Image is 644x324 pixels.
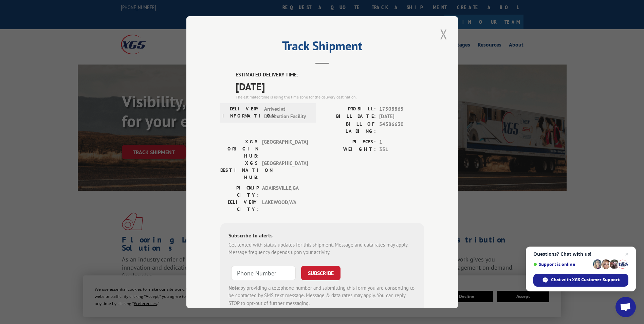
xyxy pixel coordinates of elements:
[322,120,376,134] label: BILL OF LADING:
[322,138,376,146] label: PIECES:
[228,231,416,241] div: Subscribe to alerts
[533,251,628,257] span: Questions? Chat with us!
[533,262,590,267] span: Support is online
[379,105,424,113] span: 17508865
[236,78,424,94] span: [DATE]
[379,146,424,154] span: 351
[222,105,261,120] label: DELIVERY INFORMATION:
[438,25,449,43] button: Close modal
[322,146,376,154] label: WEIGHT:
[220,184,259,198] label: PICKUP CITY:
[379,138,424,146] span: 1
[379,113,424,121] span: [DATE]
[236,71,424,79] label: ESTIMATED DELIVERY TIME:
[228,284,240,291] strong: Note:
[220,138,259,159] label: XGS ORIGIN HUB:
[220,198,259,213] label: DELIVERY CITY:
[231,266,296,280] input: Phone Number
[228,284,416,307] div: by providing a telephone number and submitting this form you are consenting to be contacted by SM...
[220,41,424,54] h2: Track Shipment
[220,159,259,181] label: XGS DESTINATION HUB:
[262,184,308,198] span: ADAIRSVILLE , GA
[322,105,376,113] label: PROBILL:
[262,138,308,159] span: [GEOGRAPHIC_DATA]
[262,198,308,213] span: LAKEWOOD , WA
[301,266,341,280] button: SUBSCRIBE
[228,241,416,256] div: Get texted with status updates for this shipment. Message and data rates may apply. Message frequ...
[264,105,310,120] span: Arrived at Destination Facility
[615,297,636,317] a: Open chat
[551,277,620,283] span: Chat with XGS Customer Support
[236,94,424,100] div: The estimated time is using the time zone for the delivery destination.
[379,120,424,134] span: 54386630
[533,274,628,287] span: Chat with XGS Customer Support
[262,159,308,181] span: [GEOGRAPHIC_DATA]
[322,113,376,121] label: BILL DATE:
